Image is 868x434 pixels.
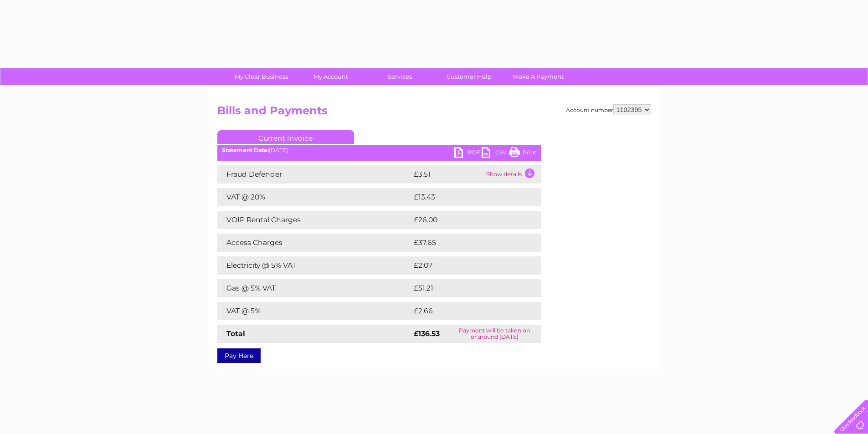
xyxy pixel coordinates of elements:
[411,234,522,252] td: £37.65
[217,211,411,229] td: VOIP Rental Charges
[217,165,411,184] td: Fraud Defender
[217,234,411,252] td: Access Charges
[217,302,411,320] td: VAT @ 5%
[454,147,482,160] a: PDF
[484,165,541,184] td: Show details
[222,147,269,153] b: Statement Date:
[431,68,507,85] a: Customer Help
[217,256,411,275] td: Electricity @ 5% VAT
[217,147,541,153] div: [DATE]
[566,104,651,115] div: Account number
[411,165,484,184] td: £3.51
[217,188,411,206] td: VAT @ 20%
[411,256,519,275] td: £2.07
[411,188,522,206] td: £13.43
[226,329,245,338] strong: Total
[293,68,368,85] a: My Account
[448,325,540,343] td: Payment will be taken on or around [DATE]
[414,329,440,338] strong: £136.53
[501,68,576,85] a: Make A Payment
[217,279,411,297] td: Gas @ 5% VAT
[509,147,536,160] a: Print
[411,211,523,229] td: £26.00
[217,130,354,144] a: Current Invoice
[411,302,520,320] td: £2.66
[217,348,261,363] a: Pay Here
[217,104,651,122] h2: Bills and Payments
[411,279,520,297] td: £51.21
[482,147,509,160] a: CSV
[224,68,299,85] a: My Clear Business
[362,68,437,85] a: Services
